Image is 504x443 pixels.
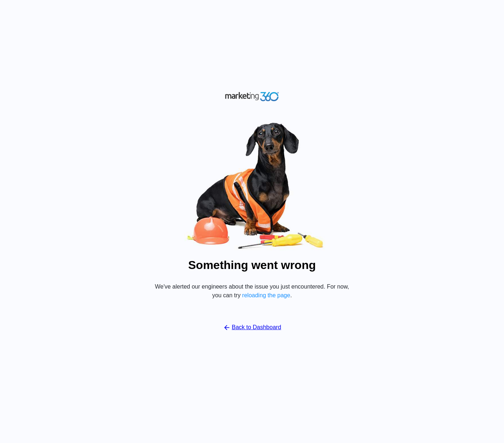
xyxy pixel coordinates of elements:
a: Back to Dashboard [223,323,281,332]
h1: Something went wrong [188,256,316,274]
p: We've alerted our engineers about the issue you just encountered. For now, you can try . [150,282,354,300]
button: reloading the page [242,292,290,299]
img: Marketing 360 [225,90,279,103]
img: Oops [143,118,361,253]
